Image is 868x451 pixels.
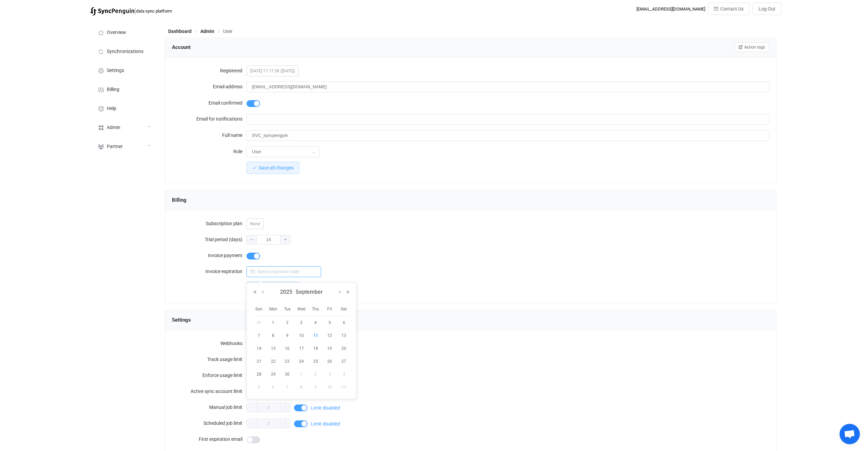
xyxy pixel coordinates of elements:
span: Settings [172,315,191,325]
th: Wed [294,302,309,316]
th: Fri [323,302,337,316]
button: Save all changes [246,282,299,294]
span: 9 [283,331,291,340]
span: Partner [107,144,123,149]
span: 7 [255,331,263,340]
label: Invoice expiration [172,265,246,278]
span: 3 [297,319,305,327]
label: Trial period (days) [172,233,246,246]
span: 17 [297,344,305,353]
span: 1 [269,319,277,327]
span: Admin [107,125,120,130]
label: Email address [172,80,246,93]
span: User [223,29,233,34]
span: Action logs [744,45,765,50]
span: Log Out [758,6,775,12]
label: Email for notifications [172,112,246,126]
label: Enforce usage limit [172,368,246,382]
span: 27 [340,357,348,365]
label: Manual job limit [172,400,246,414]
span: 11 [312,331,320,340]
span: 23 [283,357,291,365]
span: 28 [255,370,263,378]
span: 4 [340,370,348,378]
span: 14 [255,344,263,353]
label: Track usage limit [172,353,246,366]
span: 2 [283,319,291,327]
span: 31 [255,319,263,327]
label: Subscription plan [172,217,246,230]
label: Registered [172,64,246,77]
label: Active sync account limit [172,384,246,398]
span: 8 [269,331,277,340]
div: Open chat [840,424,860,444]
span: Settings [107,68,124,73]
span: Account [172,42,191,52]
input: Select role [246,146,319,157]
button: Save all changes [246,162,299,174]
button: Action logs [734,42,769,52]
span: Synchronizations [107,49,143,54]
button: Log Out [753,3,781,15]
span: Billing [172,195,186,205]
span: 11 [340,383,348,391]
span: September [294,289,324,295]
span: 1 [297,370,305,378]
a: Overview [90,22,158,41]
span: 18 [312,344,320,353]
span: 6 [269,383,277,391]
th: Sun [252,302,266,316]
span: 12 [325,331,334,340]
a: Settings [90,60,158,79]
input: Select expiration date [246,266,321,277]
img: syncpenguin.svg [90,7,134,16]
span: 4 [312,319,320,327]
span: 30 [283,370,291,378]
a: Billing [90,79,158,98]
span: 16 [283,344,291,353]
label: Role [172,145,246,158]
span: Save all changes [259,165,294,170]
span: 24 [297,357,305,365]
span: data sync platform [136,8,172,14]
label: Scheduled job limit [172,416,246,430]
span: 15 [269,344,277,353]
span: 26 [325,357,334,365]
label: Full name [172,128,246,142]
span: 13 [340,331,348,340]
span: 10 [325,383,334,391]
span: Admin [200,29,214,34]
span: 8 [297,383,305,391]
span: 5 [325,319,334,327]
button: Previous Year [251,290,259,294]
button: Contact Us [708,3,749,15]
span: Overview [107,30,126,35]
span: 3 [325,370,334,378]
span: 25 [312,357,320,365]
span: None [246,218,264,229]
span: 7 [283,383,291,391]
th: Sat [337,302,351,316]
span: 2 [312,370,320,378]
span: 20 [340,344,348,353]
span: Contact Us [720,6,744,12]
th: Thu [309,302,323,316]
span: 9 [312,383,320,391]
span: 6 [340,319,348,327]
div: [EMAIL_ADDRESS][DOMAIN_NAME] [636,6,705,12]
span: 5 [255,383,263,391]
span: 2025 [278,289,294,295]
button: Previous Month [259,290,267,294]
span: Limit disabled [311,405,340,410]
span: 22 [269,357,277,365]
label: Invoice payment [172,249,246,262]
span: 19 [325,344,334,353]
label: Email confirmed [172,96,246,110]
span: [DATE] 17:17:58 ([DATE]) [246,66,299,76]
a: |data sync platform [90,6,172,16]
div: Breadcrumb [168,29,233,34]
span: Billing [107,87,119,92]
span: 21 [255,357,263,365]
span: Help [107,106,116,111]
a: Help [90,98,158,118]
